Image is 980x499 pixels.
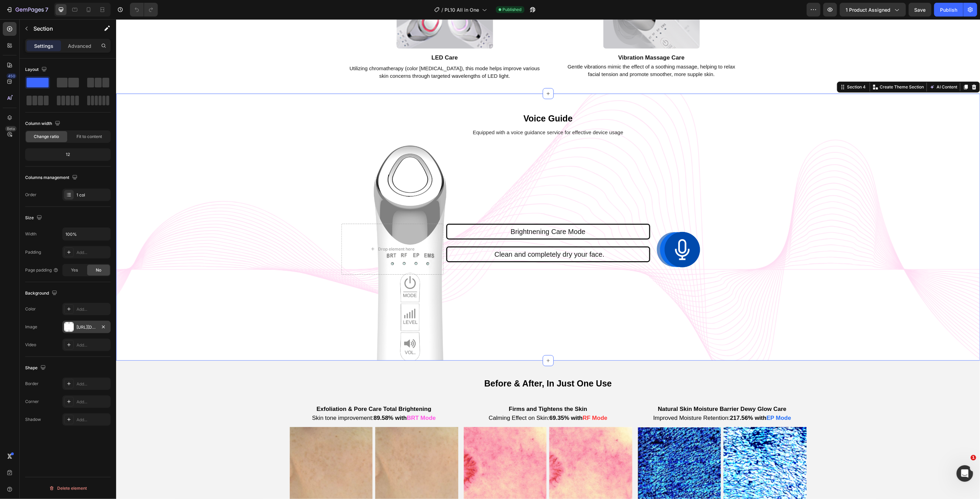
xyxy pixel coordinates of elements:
[76,249,109,256] div: Add...
[233,45,425,61] p: Utilizing chromatherapy (color [MEDICAL_DATA]), this mode helps improve various skin concerns thr...
[291,395,320,402] strong: BRT Mode
[174,408,257,491] img: gempages_574936279884498032-980adeca-e3a9-4eac-89c7-4d6b0af6a9c0.png
[537,395,651,402] span: Improved Moisture Retention:
[25,416,41,423] div: Shadow
[96,267,101,273] span: No
[957,465,973,482] iframe: Intercom live chat
[76,306,109,312] div: Add...
[76,417,109,423] div: Add...
[25,381,39,387] div: Border
[846,6,890,13] span: 1 product assigned
[27,150,109,159] div: 12
[840,3,906,17] button: 1 product assigned
[25,483,111,494] button: Delete element
[174,358,691,371] h2: Before & After, In Just One Use
[433,395,467,402] strong: 69.35% with
[25,65,48,74] div: Layout
[49,484,87,492] div: Delete element
[34,134,59,140] span: Change ratio
[812,64,843,72] button: AI Content
[395,209,469,216] span: Brightnening Care Mode
[503,7,522,13] span: Published
[76,342,109,348] div: Add...
[407,94,457,104] strong: Voice Guide
[442,6,443,13] span: /
[25,192,37,198] div: Order
[348,408,431,491] img: gempages_574936279884498032-948fcc7d-44b8-4b1f-a7c1-c55df11fe9ed.png
[201,386,315,393] strong: Exfoliation & Pore Care Total Brightening
[25,231,37,237] div: Width
[614,395,651,402] strong: 217.56% with
[116,19,980,499] iframe: Design area
[7,73,17,79] div: 450
[25,267,59,273] div: Page padding
[76,399,109,405] div: Add...
[25,399,39,405] div: Corner
[25,249,41,255] div: Padding
[233,35,425,42] p: LED Care
[467,395,491,402] strong: RF Mode
[909,3,931,17] button: Save
[433,408,516,491] img: gempages_574936279884498032-f716f33b-3eaf-43af-9edb-2b3f0cfb8630.png
[542,386,670,393] strong: Natural Skin Moisture Barrier Dewy Glow Care
[971,455,976,460] span: 1
[45,6,48,14] p: 7
[76,134,102,140] span: Fit to content
[76,192,109,198] div: 1 col
[25,119,62,128] div: Column width
[450,35,621,42] p: Vibration Massage Care
[934,3,963,17] button: Publish
[445,6,479,13] span: PL10 All in One
[729,65,751,71] div: Section 4
[25,342,36,348] div: Video
[340,229,527,241] p: Clean and completely dry your face.
[262,227,299,233] div: Drop element here
[25,306,36,312] div: Color
[372,395,467,402] span: Calming Effect on Skin:
[915,7,926,13] span: Save
[25,289,59,298] div: Background
[608,408,691,491] img: gempages_574936279884498032-93418625-b70d-472c-a95c-a593526ead36.png
[196,395,291,402] span: Skin tone improvement:
[34,42,53,50] p: Settings
[651,395,675,402] strong: EP Mode
[25,324,37,330] div: Image
[5,126,17,131] div: Beta
[25,173,79,182] div: Columns management
[357,110,507,116] span: Equipped with a voice guidance service for effective device usage
[71,267,78,273] span: Yes
[3,3,51,17] button: 7
[25,363,47,373] div: Shape
[25,213,43,223] div: Size
[450,44,621,59] p: Gentle vibrations mimic the effect of a soothing massage, helping to relax facial tension and pro...
[764,65,808,71] p: Create Theme Section
[537,204,588,255] img: gempages_574936279884498032-c6c75f15-7e3f-4879-bffa-a0424d474f7e.png
[63,228,110,240] input: Auto
[33,24,90,33] p: Section
[76,324,96,330] div: [URL][DOMAIN_NAME]
[393,386,471,393] strong: Firms and Tightens the Skin
[522,408,605,491] img: gempages_574936279884498032-5f1bb962-8681-4c03-9c2a-071c1aee4ab3.png
[259,408,342,491] img: gempages_574936279884498032-25171359-b096-4a38-b3c5-c98bee2e5c5e.png
[76,381,109,387] div: Add...
[257,395,290,402] strong: 89.58% with
[68,42,91,50] p: Advanced
[130,3,158,17] div: Undo/Redo
[940,6,957,13] div: Publish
